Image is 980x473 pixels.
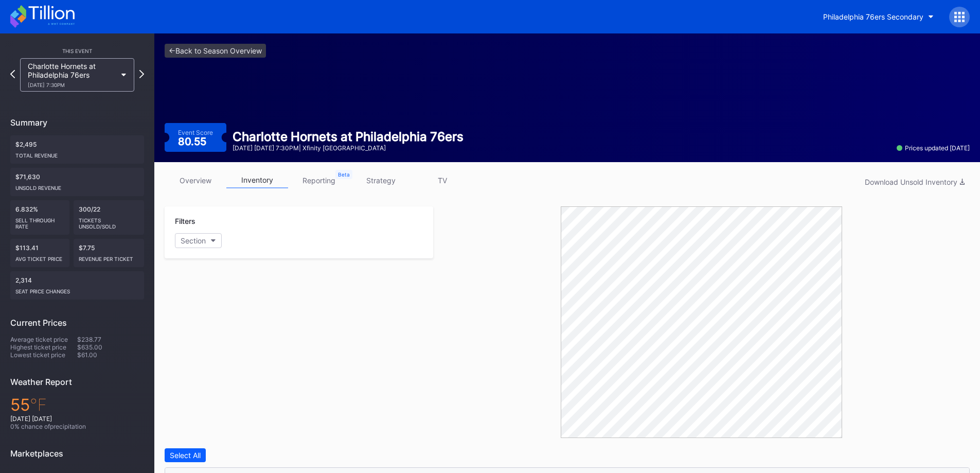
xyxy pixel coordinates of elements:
div: Event Score [178,129,213,136]
div: [DATE] [DATE] [10,415,144,423]
a: TV [412,172,473,188]
div: Total Revenue [15,148,139,159]
div: $113.41 [10,239,69,267]
div: $71,630 [10,168,144,196]
div: [DATE] 7:30PM [28,82,116,88]
button: Philadelphia 76ers Secondary [815,7,941,26]
div: Revenue per ticket [79,252,139,262]
div: $238.77 [77,336,144,343]
div: Prices updated [DATE] [897,144,970,152]
a: <-Back to Season Overview [165,44,266,58]
div: 80.55 [178,136,209,147]
div: 55 [10,395,144,415]
div: Marketplaces [10,448,144,459]
div: Charlotte Hornets at Philadelphia 76ers [233,129,464,144]
div: seat price changes [15,284,139,294]
button: Section [175,233,222,248]
div: 300/22 [74,200,145,235]
div: Highest ticket price [10,343,77,351]
div: 2,314 [10,271,144,300]
div: $2,495 [10,135,144,164]
button: Select All [165,448,206,462]
div: 6.832% [10,200,69,235]
div: Filters [175,217,423,225]
div: Weather Report [10,377,144,387]
div: Average ticket price [10,336,77,343]
div: This Event [10,48,144,54]
span: ℉ [30,395,47,415]
a: strategy [350,172,412,188]
div: $635.00 [77,343,144,351]
div: Lowest ticket price [10,351,77,359]
div: Philadelphia 76ers Secondary [823,12,923,21]
a: reporting [288,172,350,188]
div: Tickets Unsold/Sold [79,213,139,230]
div: Summary [10,117,144,128]
div: Avg ticket price [15,252,64,262]
button: Download Unsold Inventory [860,175,970,189]
a: inventory [226,172,288,188]
div: $61.00 [77,351,144,359]
div: Unsold Revenue [15,181,139,191]
a: overview [165,172,226,188]
div: 0 % chance of precipitation [10,423,144,430]
div: Current Prices [10,318,144,328]
div: [DATE] [DATE] 7:30PM | Xfinity [GEOGRAPHIC_DATA] [233,144,464,152]
div: Download Unsold Inventory [865,178,965,186]
div: Select All [170,451,201,460]
div: $7.75 [74,239,145,267]
div: Sell Through Rate [15,213,64,230]
div: Charlotte Hornets at Philadelphia 76ers [28,62,116,88]
div: Section [181,236,206,245]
